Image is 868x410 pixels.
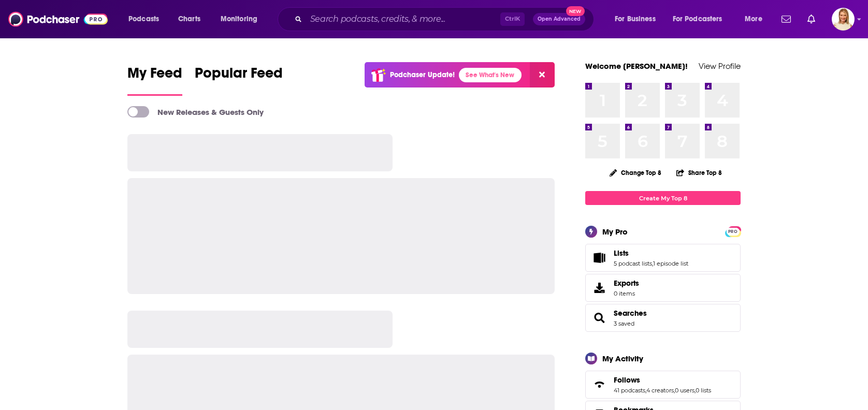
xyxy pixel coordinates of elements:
span: , [645,387,646,394]
a: New Releases & Guests Only [127,106,264,118]
span: Lists [614,248,629,258]
a: Lists [589,251,610,265]
a: Follows [589,377,610,392]
a: Welcome [PERSON_NAME]! [585,61,688,71]
span: Logged in as leannebush [832,8,855,31]
span: Searches [585,304,741,332]
a: Searches [614,309,647,318]
button: open menu [213,11,271,27]
a: 0 users [675,387,695,394]
span: More [745,12,762,26]
button: Show profile menu [832,8,855,31]
button: open menu [121,11,172,27]
button: open menu [607,11,669,27]
span: Exports [614,279,639,288]
button: Share Top 8 [676,163,722,183]
a: PRO [727,227,739,235]
span: Follows [614,375,640,385]
span: Podcasts [128,12,159,26]
a: 5 podcast lists [614,260,652,267]
a: View Profile [699,61,741,71]
span: , [652,260,653,267]
a: Follows [614,375,711,385]
span: For Podcasters [673,12,722,26]
a: 1 episode list [653,260,688,267]
span: , [695,387,696,394]
a: 41 podcasts [614,387,645,394]
div: Search podcasts, credits, & more... [287,7,604,31]
span: Lists [585,244,741,272]
img: Podchaser - Follow, Share and Rate Podcasts [8,9,108,29]
p: Podchaser Update! [390,70,455,79]
span: Popular Feed [195,64,283,88]
span: For Business [615,12,656,26]
span: Follows [585,371,741,399]
button: open menu [737,11,775,27]
a: 4 creators [646,387,674,394]
a: Exports [585,274,741,302]
a: Searches [589,311,610,325]
span: , [674,387,675,394]
a: Create My Top 8 [585,191,741,205]
a: 0 lists [696,387,711,394]
a: 3 saved [614,320,634,327]
a: My Feed [127,64,182,96]
button: open menu [666,11,737,27]
a: Show notifications dropdown [777,10,795,28]
a: Show notifications dropdown [803,10,819,28]
button: Change Top 8 [603,166,668,179]
a: Popular Feed [195,64,283,96]
span: New [566,6,585,16]
span: My Feed [127,64,182,88]
img: User Profile [832,8,855,31]
span: Exports [589,281,610,295]
input: Search podcasts, credits, & more... [306,11,500,27]
div: My Activity [602,354,643,363]
span: PRO [727,228,739,236]
span: Open Advanced [538,17,581,22]
span: Monitoring [221,12,257,26]
span: Ctrl K [500,12,525,26]
span: Charts [178,12,200,26]
a: See What's New [459,68,522,82]
a: Lists [614,248,688,258]
a: Charts [171,11,207,27]
span: 0 items [614,290,639,297]
button: Open AdvancedNew [533,13,585,25]
div: My Pro [602,227,628,237]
